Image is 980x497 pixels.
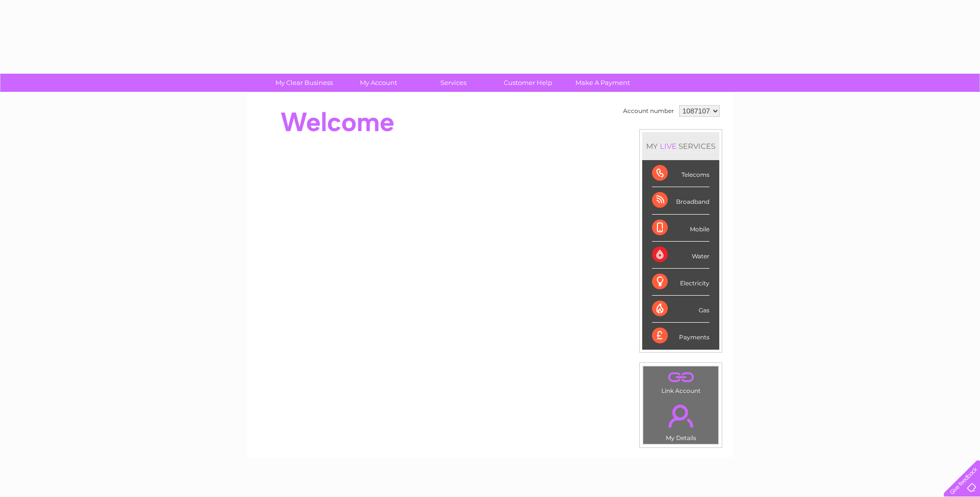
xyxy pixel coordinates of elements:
td: Link Account [643,366,719,397]
a: My Clear Business [264,74,345,92]
a: . [646,399,716,433]
td: Account number [621,103,677,119]
div: Mobile [652,215,709,242]
a: Make A Payment [562,74,643,92]
div: Electricity [652,269,709,296]
a: Services [413,74,494,92]
div: Broadband [652,187,709,214]
a: Customer Help [488,74,569,92]
td: My Details [643,396,719,444]
div: MY SERVICES [642,132,719,160]
div: Payments [652,323,709,349]
a: My Account [338,74,419,92]
div: Gas [652,296,709,323]
a: . [646,369,716,386]
div: Telecoms [652,160,709,187]
div: Water [652,242,709,269]
div: LIVE [658,141,679,151]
